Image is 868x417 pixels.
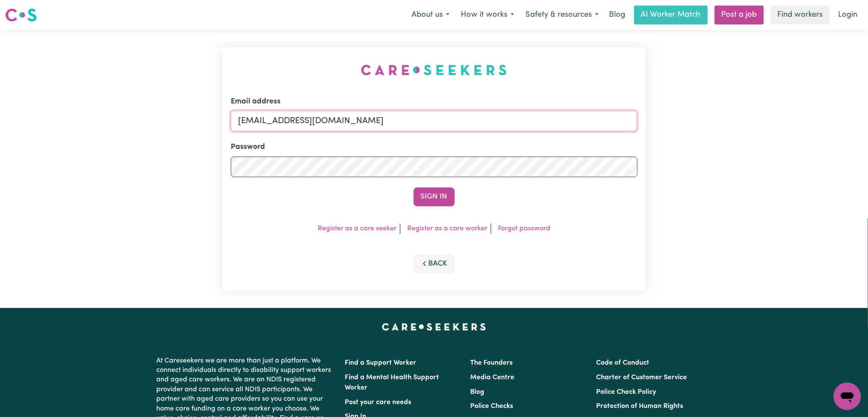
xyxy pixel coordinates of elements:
iframe: Button to launch messaging window [834,383,861,410]
a: Forgot password [498,225,550,232]
button: How it works [455,6,520,24]
img: Careseekers logo [5,7,37,23]
label: Email address [231,96,280,107]
a: Blog [604,6,631,24]
a: Charter of Customer Service [596,374,687,381]
a: Careseekers logo [5,5,37,25]
a: Find a Mental Health Support Worker [345,374,439,391]
button: Back [414,254,455,273]
a: Post a job [715,6,764,24]
a: Careseekers home page [382,323,486,330]
a: Login [833,6,863,24]
label: Password [231,142,265,153]
a: Find workers [771,6,830,24]
button: Safety & resources [520,6,604,24]
a: AI Worker Match [634,6,708,24]
a: Register as a care seeker [318,225,397,232]
a: Police Checks [471,403,513,410]
a: Post your care needs [345,399,412,406]
a: Register as a care worker [407,225,487,232]
a: Find a Support Worker [345,360,417,366]
button: About us [406,6,455,24]
button: Sign In [414,187,455,206]
a: Police Check Policy [596,389,656,396]
a: Code of Conduct [596,360,649,366]
a: Protection of Human Rights [596,403,683,410]
input: Email address [231,111,638,131]
a: Media Centre [471,374,515,381]
a: Blog [471,389,485,396]
a: The Founders [471,360,513,366]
